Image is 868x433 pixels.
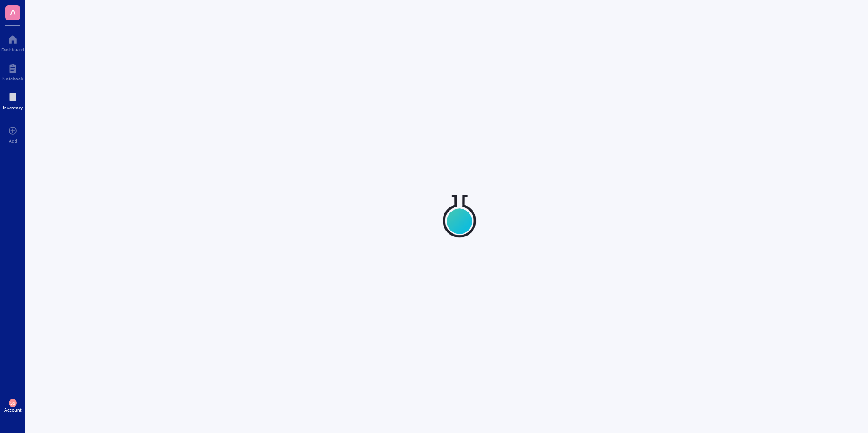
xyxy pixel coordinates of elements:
[4,407,22,413] div: Account
[1,47,24,52] div: Dashboard
[10,6,15,17] span: A
[3,90,23,110] a: Inventory
[2,76,23,81] div: Notebook
[9,138,17,143] div: Add
[10,401,15,406] span: SS
[2,61,23,81] a: Notebook
[1,32,24,52] a: Dashboard
[3,105,23,110] div: Inventory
